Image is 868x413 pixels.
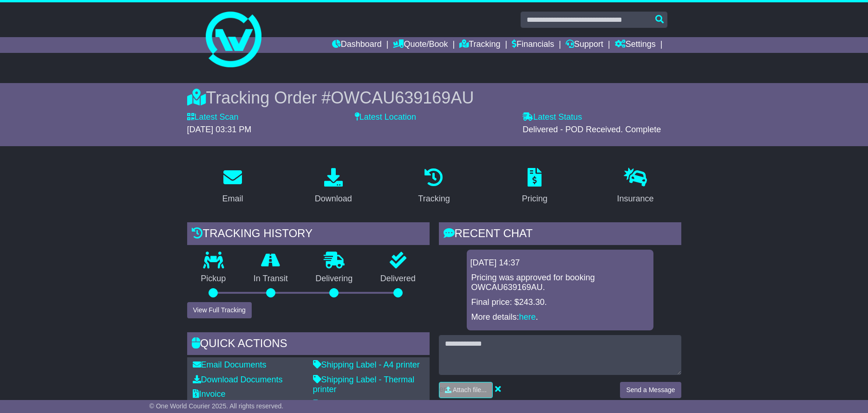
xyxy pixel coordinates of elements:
a: Financials [512,37,554,53]
div: Quick Actions [187,332,430,357]
p: Pickup [187,274,240,284]
a: Dashboard [332,37,382,53]
button: View Full Tracking [187,302,252,318]
p: Pricing was approved for booking OWCAU639169AU. [471,273,649,293]
p: Delivered [366,274,430,284]
a: Tracking [412,165,456,208]
a: Tracking [459,37,500,53]
a: Settings [615,37,656,53]
button: Send a Message [620,382,681,398]
p: Final price: $243.30. [471,297,649,308]
a: Email Documents [193,360,267,369]
div: [DATE] 14:37 [470,258,650,268]
a: Consignment Note [313,400,389,409]
div: Tracking history [187,222,430,247]
p: Delivering [302,274,367,284]
a: Pricing [516,165,554,208]
div: Email [222,193,243,205]
div: Pricing [522,193,548,205]
div: Tracking [418,193,450,205]
span: [DATE] 03:31 PM [187,125,252,134]
div: Tracking Order # [187,88,681,108]
a: Support [566,37,603,53]
div: Insurance [617,193,654,205]
a: here [519,312,536,322]
div: RECENT CHAT [439,222,681,247]
label: Latest Status [522,112,582,123]
div: Download [315,193,352,205]
a: Email [216,165,249,208]
a: Insurance [611,165,660,208]
a: Shipping Label - A4 printer [313,360,420,369]
label: Latest Location [355,112,416,123]
span: Delivered - POD Received. Complete [522,125,661,134]
a: Shipping Label - Thermal printer [313,375,415,394]
a: Download Documents [193,375,283,384]
span: OWCAU639169AU [331,88,474,107]
p: In Transit [240,274,302,284]
label: Latest Scan [187,112,239,123]
a: Download [309,165,358,208]
p: More details: . [471,312,649,323]
a: Quote/Book [393,37,448,53]
a: Invoice [193,389,226,399]
span: © One World Courier 2025. All rights reserved. [150,402,284,410]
